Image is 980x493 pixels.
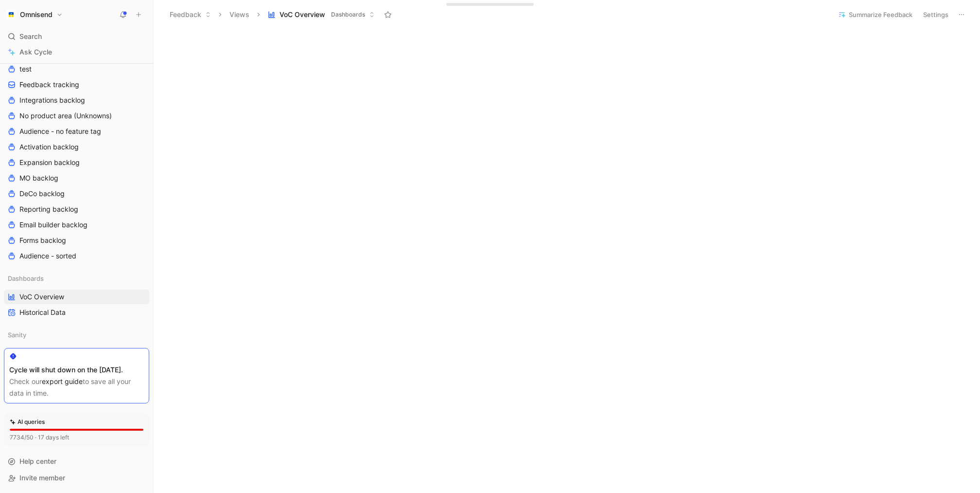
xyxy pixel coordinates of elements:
[19,127,101,136] span: Audience - no feature tag
[4,328,149,342] div: Sanity
[6,10,16,19] img: Omnisend
[19,158,80,167] span: Expansion backlog
[4,29,149,44] div: Search
[19,142,79,152] span: Activation backlog
[8,274,44,283] span: Dashboards
[4,155,149,170] a: Expansion backlog
[19,95,85,105] span: Integrations backlog
[263,7,379,22] button: VoC OverviewDashboards
[4,45,149,59] a: Ask Cycle
[4,328,149,345] div: Sanity
[19,80,79,90] span: Feedback tracking
[19,111,112,121] span: No product area (Unknowns)
[19,64,32,74] span: test
[4,62,149,76] a: test
[4,124,149,139] a: Audience - no feature tag
[280,10,325,19] span: VoC Overview
[42,377,83,385] a: export guide
[19,292,64,302] span: VoC Overview
[4,249,149,263] a: Audience - sorted
[19,457,56,465] span: Help center
[19,204,78,214] span: Reporting backlog
[19,31,42,42] span: Search
[19,236,66,245] span: Forms backlog
[4,140,149,154] a: Activation backlog
[4,202,149,217] a: Reporting backlog
[19,308,66,317] span: Historical Data
[20,10,52,19] h1: Omnisend
[4,271,149,320] div: DashboardsVoC OverviewHistorical Data
[225,7,254,22] button: Views
[19,220,87,230] span: Email builder backlog
[4,171,149,185] a: MO backlog
[19,173,58,183] span: MO backlog
[4,290,149,304] a: VoC Overview
[4,218,149,232] a: Email builder backlog
[8,330,26,340] span: Sanity
[331,10,365,19] span: Dashboards
[4,8,65,21] button: OmnisendOmnisend
[19,251,76,261] span: Audience - sorted
[10,433,69,442] div: 7734/50 · 17 days left
[9,364,144,376] div: Cycle will shut down on the [DATE].
[4,471,149,485] div: Invite member
[4,233,149,248] a: Forms backlog
[19,189,65,199] span: DeCo backlog
[4,109,149,123] a: No product area (Unknowns)
[834,8,917,21] button: Summarize Feedback
[9,376,144,399] div: Check our to save all your data in time.
[4,93,149,108] a: Integrations backlog
[4,77,149,92] a: Feedback tracking
[4,454,149,469] div: Help center
[10,417,45,427] div: AI queries
[165,7,215,22] button: Feedback
[4,305,149,320] a: Historical Data
[19,474,65,482] span: Invite member
[4,186,149,201] a: DeCo backlog
[4,271,149,286] div: Dashboards
[19,46,52,58] span: Ask Cycle
[919,8,953,21] button: Settings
